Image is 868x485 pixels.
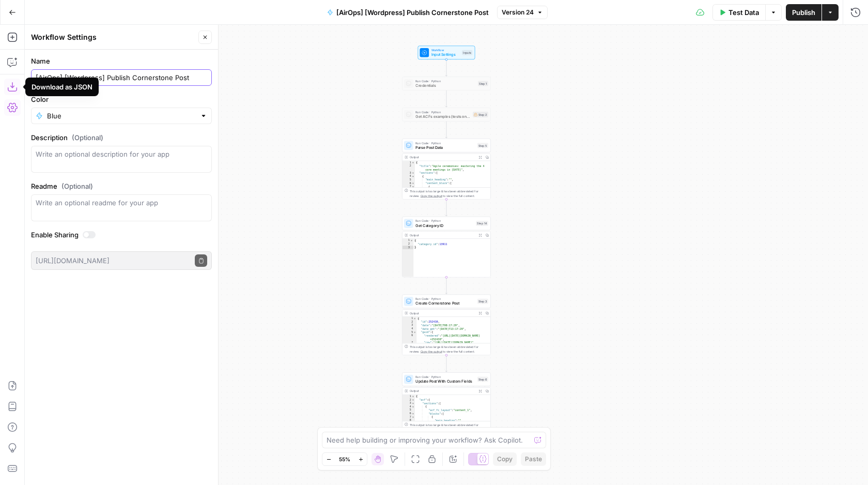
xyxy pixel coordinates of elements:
[477,377,488,382] div: Step 6
[402,324,417,327] div: 3
[402,175,415,178] div: 4
[493,452,517,466] button: Copy
[410,422,488,432] div: This output is too large & has been abbreviated for review. to view the full content.
[402,415,415,419] div: 7
[415,219,473,223] span: Run Code · Python
[415,222,473,228] span: Get Category ID
[411,405,414,408] span: Toggle code folding, rows 4 through 17
[411,161,414,164] span: Toggle code folding, rows 1 through 14
[402,405,415,408] div: 4
[415,374,475,379] span: Run Code · Python
[415,145,475,150] span: Parse Post Data
[476,221,488,226] div: Step 14
[31,94,212,104] label: Color
[410,311,475,315] div: Output
[402,181,415,185] div: 6
[729,7,759,18] span: Test Data
[411,415,414,419] span: Toggle code folding, rows 7 through 15
[411,395,414,398] span: Toggle code folding, rows 1 through 20
[31,230,212,240] label: Enable Sharing
[415,296,475,301] span: Run Code · Python
[402,395,415,398] div: 1
[445,90,447,107] g: Edge from step_1 to step_2
[402,164,415,171] div: 2
[445,59,447,76] g: Edge from start to step_1
[402,108,491,122] div: Run Code · PythonGet ACFs examples (tests only)Step 2
[478,81,488,86] div: Step 1
[402,327,417,331] div: 4
[421,194,442,198] span: Copy the output
[36,72,207,83] input: Untitled
[411,402,414,405] span: Toggle code folding, rows 3 through 18
[402,171,415,175] div: 3
[792,7,815,18] span: Publish
[402,412,415,416] div: 6
[411,398,414,402] span: Toggle code folding, rows 2 through 19
[473,112,488,117] div: Step 2
[525,454,542,464] span: Paste
[402,217,491,277] div: Run Code · PythonGet Category IDStep 14Output{ "category_id":13911}
[415,141,475,145] span: Run Code · Python
[402,402,415,405] div: 3
[402,408,415,412] div: 5
[410,155,475,160] div: Output
[402,185,415,189] div: 7
[31,132,212,143] label: Description
[410,239,413,242] span: Toggle code folding, rows 1 through 3
[497,6,548,19] button: Version 24
[413,330,416,334] span: Toggle code folding, rows 5 through 8
[402,419,415,422] div: 8
[402,372,491,433] div: Run Code · PythonUpdate Post With Custom FieldsStep 6Output{ "acf":{ "sections":[ { "acf_fc_layou...
[445,355,447,372] g: Edge from step_3 to step_6
[31,56,212,66] label: Name
[402,341,417,344] div: 7
[402,178,415,181] div: 5
[415,114,470,119] span: Get ACFs examples (tests only)
[445,199,447,216] g: Edge from step_5 to step_14
[411,175,414,178] span: Toggle code folding, rows 4 through 12
[402,294,491,355] div: Run Code · PythonCreate Cornerstone PostStep 3Output{ "id":252430, "date":"[DATE]T08:17:29", "dat...
[321,4,495,21] button: [AirOps] [Wordpress] Publish Cornerstone Post
[402,334,417,341] div: 6
[402,398,415,402] div: 2
[402,320,417,324] div: 2
[61,181,93,191] span: (Optional)
[410,233,475,237] div: Output
[415,83,475,88] span: Credentials
[415,110,470,114] span: Run Code · Python
[411,181,414,185] span: Toggle code folding, rows 6 through 11
[411,185,414,189] span: Toggle code folding, rows 7 through 10
[786,4,822,21] button: Publish
[410,189,488,198] div: This output is too large & has been abbreviated for review. to view the full content.
[31,32,195,42] div: Workflow Settings
[402,242,414,246] div: 2
[431,48,460,52] span: Workflow
[415,300,475,306] span: Create Cornerstone Post
[415,378,475,384] span: Update Post With Custom Fields
[411,412,414,416] span: Toggle code folding, rows 6 through 16
[497,454,513,464] span: Copy
[410,389,475,393] div: Output
[402,317,417,321] div: 1
[31,181,212,191] label: Readme
[47,111,196,121] input: Blue
[410,344,488,354] div: This output is too large & has been abbreviated for review. to view the full content.
[402,161,415,164] div: 1
[402,46,491,59] div: WorkflowInput SettingsInputs
[421,350,442,353] span: Copy the output
[402,139,491,199] div: Run Code · PythonParse Post DataStep 5Output{ "title":"Agile ceremonies: mastering the 4 core mee...
[402,77,491,90] div: Run Code · PythonCredentialsStep 1
[521,452,546,466] button: Paste
[411,171,414,175] span: Toggle code folding, rows 3 through 13
[431,52,460,57] span: Input Settings
[445,122,447,138] g: Edge from step_2 to step_5
[445,277,447,294] g: Edge from step_14 to step_3
[477,299,488,304] div: Step 3
[712,4,765,21] button: Test Data
[402,330,417,334] div: 5
[415,79,475,83] span: Run Code · Python
[402,246,414,249] div: 3
[502,8,534,17] span: Version 24
[339,455,350,463] span: 55%
[462,50,473,55] div: Inputs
